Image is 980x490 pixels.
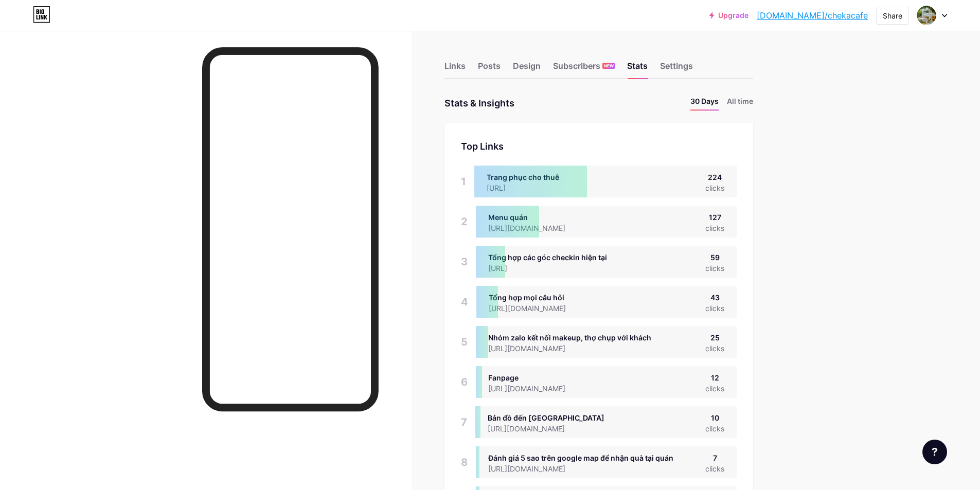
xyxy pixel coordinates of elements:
[513,60,541,78] div: Design
[705,303,724,314] div: clicks
[488,343,651,354] div: [URL][DOMAIN_NAME]
[705,423,724,434] div: clicks
[478,60,501,78] div: Posts
[705,372,724,383] div: 12
[705,172,724,183] div: 224
[705,412,724,423] div: 10
[705,463,724,474] div: clicks
[705,452,724,463] div: 7
[488,263,607,274] div: [URL]
[488,252,607,263] div: Tổng hợp các góc checkin hiện tại
[444,60,466,78] div: Links
[488,332,651,343] div: Nhóm zalo kết nối makeup, thợ chụp với khách
[461,139,737,153] div: Top Links
[553,60,615,78] div: Subscribers
[444,96,514,111] div: Stats & Insights
[727,96,753,111] li: All time
[705,332,724,343] div: 25
[488,423,604,434] div: [URL][DOMAIN_NAME]
[488,372,582,383] div: Fanpage
[705,263,724,274] div: clicks
[757,9,868,22] a: [DOMAIN_NAME]/chekacafe
[705,183,724,193] div: clicks
[461,206,468,238] div: 2
[705,292,724,303] div: 43
[461,326,468,358] div: 5
[690,96,719,111] li: 30 Days
[627,60,648,78] div: Stats
[461,246,468,278] div: 3
[488,383,582,394] div: [URL][DOMAIN_NAME]
[660,60,693,78] div: Settings
[461,446,468,478] div: 8
[488,463,673,474] div: [URL][DOMAIN_NAME]
[705,383,724,394] div: clicks
[461,286,468,318] div: 4
[705,343,724,354] div: clicks
[709,11,749,20] a: Upgrade
[705,252,724,263] div: 59
[461,166,466,197] div: 1
[461,366,468,398] div: 6
[604,63,614,69] span: NEW
[488,452,673,463] div: Đánh giá 5 sao trên google map để nhận quà tại quán
[488,412,604,423] div: Bản đồ đến [GEOGRAPHIC_DATA]
[917,6,936,25] img: chekacafe
[705,212,724,223] div: 127
[489,292,582,303] div: Tổng hợp mọi câu hỏi
[705,223,724,233] div: clicks
[883,10,902,21] div: Share
[489,303,582,314] div: [URL][DOMAIN_NAME]
[461,406,467,438] div: 7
